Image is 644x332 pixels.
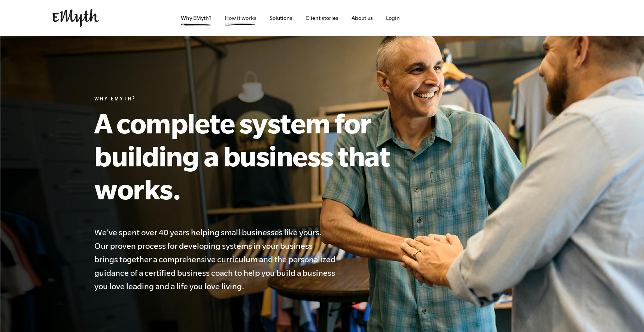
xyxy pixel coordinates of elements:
[94,226,337,293] h4: We’ve spent over 40 years helping small businesses like yours. Our proven process for developing ...
[513,10,592,26] iframe: Embedded CTA
[94,106,424,205] h1: A complete system for building a business that works.
[431,10,509,26] iframe: Embedded CTA
[607,296,644,332] iframe: Chat Widget
[52,9,99,27] img: EMyth
[94,96,424,103] h6: Why EMyth?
